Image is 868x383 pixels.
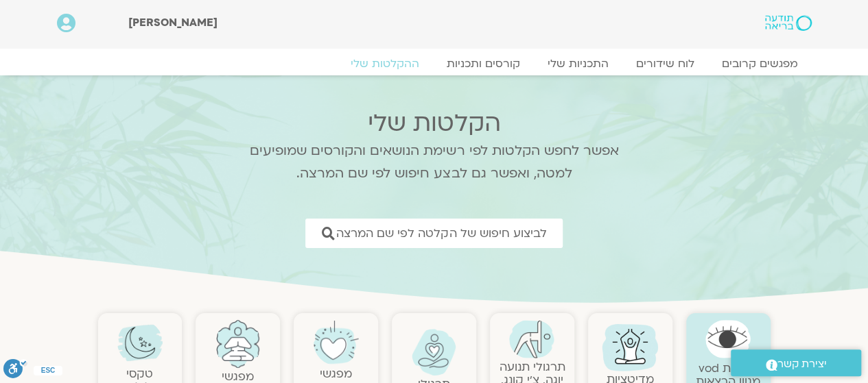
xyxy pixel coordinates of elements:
[232,110,637,137] h2: הקלטות שלי
[731,349,861,376] a: יצירת קשר
[337,57,433,71] a: ההקלטות שלי
[534,57,622,71] a: התכניות שלי
[128,15,218,30] span: [PERSON_NAME]
[305,219,563,248] a: לביצוע חיפוש של הקלטה לפי שם המרצה
[57,57,812,71] nav: Menu
[622,57,708,71] a: לוח שידורים
[708,57,812,71] a: מפגשים קרובים
[433,57,534,71] a: קורסים ותכניות
[232,140,637,185] p: אפשר לחפש הקלטות לפי רשימת הנושאים והקורסים שמופיעים למטה, ואפשר גם לבצע חיפוש לפי שם המרצה.
[777,355,827,373] span: יצירת קשר
[336,227,546,240] span: לביצוע חיפוש של הקלטה לפי שם המרצה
